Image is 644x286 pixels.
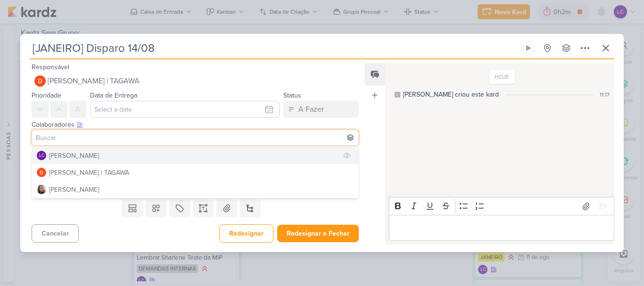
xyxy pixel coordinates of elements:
div: Ligar relógio [525,44,532,52]
label: Responsável [32,63,69,71]
img: Diego Lima | TAGAWA [34,75,46,87]
div: [PERSON_NAME] [49,151,99,161]
button: [PERSON_NAME] | TAGAWA [32,164,358,181]
div: 11:17 [600,90,610,99]
div: Editor toolbar [389,197,614,215]
button: Redesignar [219,224,273,243]
div: A Fazer [298,104,324,115]
button: A Fazer [283,101,359,118]
p: LC [39,154,44,158]
div: [PERSON_NAME] criou este kard [403,90,499,99]
div: [PERSON_NAME] | TAGAWA [49,168,129,178]
img: Diego Lima | TAGAWA [37,168,46,177]
div: Editor editing area: main [389,215,614,241]
input: Select a date [90,101,280,118]
button: Redesignar e Fechar [277,225,359,242]
label: Prioridade [32,91,61,99]
div: [PERSON_NAME] [49,185,99,195]
input: Buscar [34,132,356,143]
div: Laís Costa [37,151,46,160]
div: Colaboradores [32,120,359,130]
button: LC [PERSON_NAME] [32,147,358,164]
label: Status [283,91,301,99]
button: [PERSON_NAME] [32,181,358,198]
input: Kard Sem Título [30,40,518,57]
button: Cancelar [32,224,79,243]
label: Data de Entrega [90,91,137,99]
span: [PERSON_NAME] | TAGAWA [48,75,140,87]
button: [PERSON_NAME] | TAGAWA [32,73,359,90]
img: Sharlene Khoury [37,185,46,194]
